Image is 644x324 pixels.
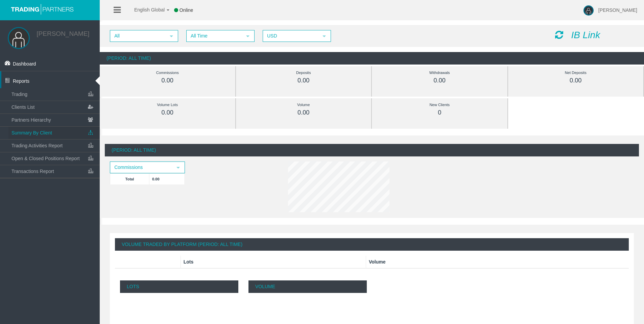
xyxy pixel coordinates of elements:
[245,33,251,39] span: select
[11,130,52,135] span: Summary By Client
[11,169,54,174] span: Transactions Report
[125,7,165,13] span: English Global
[251,109,356,117] div: 0.00
[387,101,492,109] div: New Clients
[8,101,100,113] a: Clients List
[115,238,629,251] div: Volume Traded By Platform (Period: All Time)
[387,109,492,117] div: 0
[115,77,220,84] div: 0.00
[169,33,174,39] span: select
[8,127,100,139] a: Summary By Client
[8,152,100,165] a: Open & Closed Positions Report
[8,140,100,152] a: Trading Activities Report
[251,101,356,109] div: Volume
[321,33,327,39] span: select
[11,117,51,123] span: Partners Hierarchy
[555,30,563,40] i: Reload Dashboard
[100,52,644,65] div: (Period: All Time)
[11,92,27,97] span: Trading
[387,69,492,77] div: Withdrawals
[523,77,628,84] div: 0.00
[366,256,629,268] th: Volume
[187,31,242,41] span: All Time
[13,78,29,84] span: Reports
[11,104,34,110] span: Clients List
[8,88,100,100] a: Trading
[251,77,356,84] div: 0.00
[583,5,594,16] img: user-image
[37,30,89,37] a: [PERSON_NAME]
[115,109,220,117] div: 0.00
[111,31,165,41] span: All
[13,61,36,67] span: Dashboard
[8,114,100,126] a: Partners Hierarchy
[571,30,600,40] i: IB Link
[598,7,637,13] span: [PERSON_NAME]
[8,3,76,15] img: logo.svg
[105,144,639,156] div: (Period: All Time)
[175,165,181,170] span: select
[115,101,220,109] div: Volume Lots
[248,280,367,293] p: Volume
[11,143,63,148] span: Trading Activities Report
[11,156,80,161] span: Open & Closed Positions Report
[523,69,628,77] div: Net Deposits
[251,69,356,77] div: Deposits
[149,173,185,184] td: 0.00
[110,173,149,184] td: Total
[263,31,318,41] span: USD
[387,77,492,84] div: 0.00
[120,280,238,293] p: Lots
[180,7,193,13] span: Online
[115,69,220,77] div: Commissions
[181,256,366,268] th: Lots
[111,162,172,173] span: Commissions
[8,165,100,177] a: Transactions Report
